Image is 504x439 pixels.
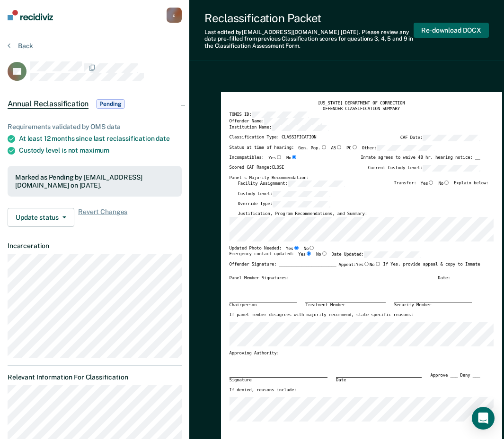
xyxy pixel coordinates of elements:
[204,29,414,49] div: Last edited by [EMAIL_ADDRESS][DOMAIN_NAME] . Please review any data pre-filled from previous Cla...
[230,302,297,308] div: Chairperson
[377,145,434,152] input: Other:
[438,275,480,281] div: Date: ___________
[252,112,309,118] input: TOMIS ID:
[230,165,284,172] label: Scored CAF Range: CLOSE
[230,262,480,275] div: Offender Signature: _______________________ If Yes, provide appeal & copy to Inmate
[286,246,300,252] label: Yes
[336,377,422,383] div: Date
[332,251,422,258] label: Date Updated:
[421,181,434,187] label: Yes
[96,99,124,109] span: Pending
[19,135,182,143] div: At least 12 months since last reclassification
[293,246,300,250] input: Yes
[321,145,327,149] input: Gen. Pop.
[370,262,381,268] label: No
[230,312,414,318] label: If panel member disagrees with majority recommend, state specific reasons:
[288,181,345,187] input: Facility Assignment:
[400,135,480,141] label: CAF Date:
[238,211,367,217] label: Justification, Program Recommendations, and Summary:
[286,155,298,161] label: No
[298,145,327,152] label: Gen. Pop.
[230,246,315,252] div: Updated Photo Needed:
[438,181,450,187] label: No
[352,145,358,149] input: PC
[230,106,494,112] div: OFFENDER CLASSIFICATION SUMMARY
[273,191,330,198] input: Custody Level:
[78,208,127,227] span: Revert Changes
[304,246,315,252] label: No
[363,262,370,266] input: Yes
[316,251,327,258] label: No
[230,101,494,106] div: [US_STATE] DEPARTMENT OF CORRECTION
[305,302,385,308] div: Treatment Member
[291,155,297,159] input: No
[394,302,472,308] div: Security Member
[230,118,322,125] label: Offender Name:
[230,175,480,181] div: Panel's Majority Recommendation:
[414,23,489,38] button: Re-download DOCX
[423,135,480,141] input: CAF Date:
[238,191,330,198] label: Custody Level:
[331,145,343,152] label: AS
[238,201,330,207] label: Override Type:
[8,373,182,381] dt: Relevant Information For Classification
[276,155,282,159] input: Yes
[472,407,495,430] div: Open Intercom Messenger
[356,262,370,268] label: Yes
[8,242,182,250] dt: Incarceration
[364,251,422,258] input: Date Updated:
[8,99,88,109] span: Annual Reclassification
[230,275,289,281] div: Panel Member Signatures:
[443,181,450,185] input: No
[361,155,480,165] div: Inmate agrees to waive 48 hr. hearing notice: __
[428,181,434,185] input: Yes
[368,165,480,172] label: Current Custody Level:
[423,165,480,172] input: Current Custody Level:
[306,251,312,256] input: Yes
[230,251,422,262] div: Emergency contact updated:
[273,201,330,207] input: Override Type:
[8,10,53,20] img: Recidiviz
[346,145,358,152] label: PC
[156,135,169,142] span: date
[336,145,342,149] input: AS
[321,251,327,256] input: No
[298,251,312,258] label: Yes
[8,123,182,131] div: Requirements validated by OMS data
[230,125,329,131] label: Institution Name:
[362,145,434,152] label: Other:
[230,155,298,165] div: Incompatibles:
[264,118,322,125] input: Offender Name:
[272,125,329,131] input: Institution Name:
[230,145,434,155] div: Status at time of hearing:
[204,11,414,25] div: Reclassification Packet
[375,262,381,266] input: No
[19,146,182,155] div: Custody level is not
[8,208,74,227] button: Update status
[341,29,359,35] span: [DATE]
[339,262,381,272] label: Appeal:
[230,351,480,356] div: Approving Authority:
[309,246,315,250] input: No
[230,387,297,393] label: If denied, reasons include:
[394,181,488,191] div: Transfer: Explain below:
[230,112,309,118] label: TOMIS ID:
[15,173,174,189] div: Marked as Pending by [EMAIL_ADDRESS][DOMAIN_NAME] on [DATE].
[8,42,33,50] button: Back
[430,373,480,387] div: Approve ___ Deny ___
[230,135,317,141] label: Classification Type: CLASSIFICATION
[230,377,328,383] div: Signature
[238,181,345,187] label: Facility Assignment:
[80,146,109,154] span: maximum
[167,8,182,23] button: c
[268,155,282,161] label: Yes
